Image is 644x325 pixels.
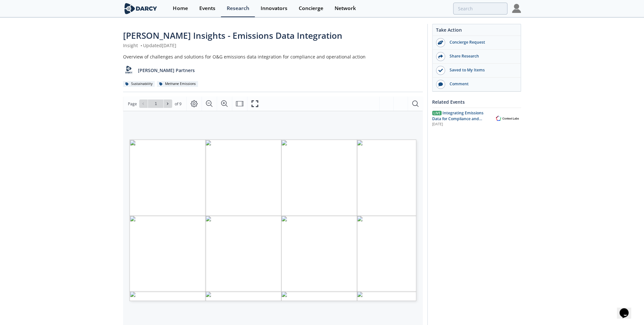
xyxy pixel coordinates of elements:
div: Network [334,6,356,11]
div: Events [199,6,215,11]
div: Related Events [432,96,521,108]
span: • [139,42,143,48]
div: Overview of challenges and solutions for O&G emissions data integration for compliance and operat... [123,53,423,60]
div: Innovators [260,6,287,11]
div: Share Research [445,53,517,59]
div: Take Action [432,26,521,36]
span: [PERSON_NAME] Insights - Emissions Data Integration [123,30,342,41]
img: Profile [512,4,521,13]
img: logo-wide.svg [123,3,158,14]
div: Concierge Request [445,39,517,45]
span: Integrating Emissions Data for Compliance and Operational Action [432,110,483,128]
div: [DATE] [432,122,489,127]
input: Advanced Search [453,3,507,15]
div: Research [226,6,249,11]
div: Sustainability [123,81,155,87]
div: Methane Emissions [157,81,198,87]
div: Comment [445,81,517,87]
div: Concierge [298,6,323,11]
iframe: chat widget [617,299,638,319]
div: Insight Updated [DATE] [123,42,423,49]
div: Saved to My Items [445,67,517,73]
p: [PERSON_NAME] Partners [138,67,195,74]
a: Live Integrating Emissions Data for Compliance and Operational Action [DATE] Context Labs [432,110,521,127]
span: Live [432,111,441,115]
div: Home [173,6,188,11]
img: Context Labs [494,115,521,122]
